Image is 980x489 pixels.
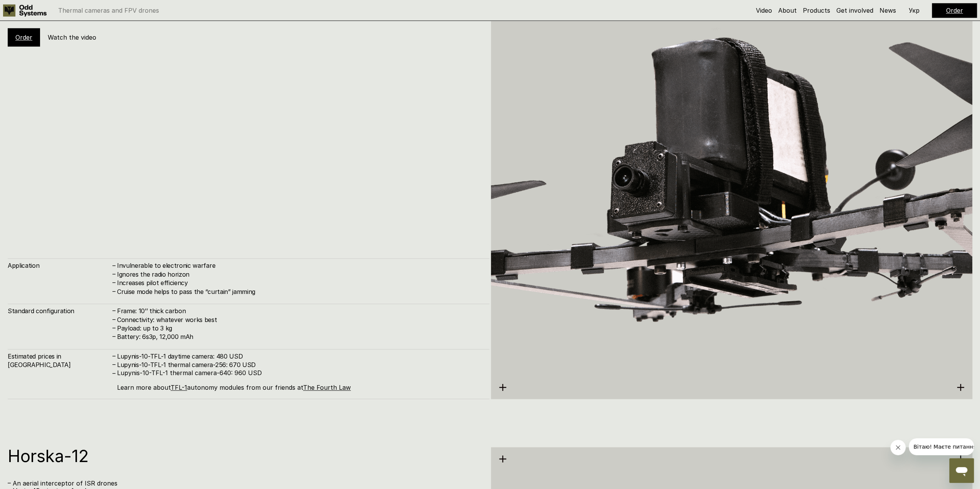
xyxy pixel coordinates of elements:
h4: – [112,324,116,332]
span: Вітаю! Маєте питання? [5,5,70,12]
h4: Lupynis-10-TFL-1 daytime camera: 480 USD [117,352,482,360]
h4: Connectivity: whatever works best [117,315,482,324]
a: Order [15,33,32,41]
p: Укр [909,7,920,13]
a: News [879,7,896,14]
a: The Fourth Law [303,384,351,391]
h4: Invulnerable to electronic warfare [117,261,482,270]
iframe: Close message [890,440,906,455]
a: Get involved [836,7,873,14]
h4: Lupynis-10-TFL-1 thermal camera-256: 670 USD [117,360,482,369]
h4: – [112,278,116,287]
h4: – [112,287,116,295]
p: Thermal cameras and FPV drones [58,7,159,13]
h4: Payload: up to 3 kg [117,324,482,332]
h4: – [112,332,116,340]
a: TFL-1 [171,384,187,391]
a: Products [803,7,830,14]
h5: Watch the video [48,33,96,42]
p: – An aerial interceptor of ISR drones [8,479,482,487]
h4: – [112,270,116,278]
h4: Increases pilot efficiency [117,279,482,287]
h4: – [112,315,116,323]
a: Video [756,7,772,14]
h4: Ignores the radio horizon [117,270,482,279]
h4: Battery: 6s3p, 12,000 mAh [117,332,482,341]
h1: Horska-12 [8,447,482,464]
h4: – [112,369,116,377]
h4: – [112,352,116,360]
h4: Frame: 10’’ thick carbon [117,307,482,315]
a: Order [946,7,963,14]
h4: Estimated prices in [GEOGRAPHIC_DATA] [8,352,112,369]
h4: Cruise mode helps to pass the “curtain” jamming [117,287,482,296]
h4: Application [8,261,112,270]
h4: – [112,306,116,315]
iframe: Message from company [909,438,974,455]
h4: – [112,261,116,269]
p: Lupynis-10-TFL-1 thermal camera-640: 960 USD Learn more about autonomy modules from our friends at [117,369,482,392]
h4: – [112,360,116,369]
h4: Standard configuration [8,307,112,315]
a: About [778,7,797,14]
iframe: Button to launch messaging window [949,458,974,483]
